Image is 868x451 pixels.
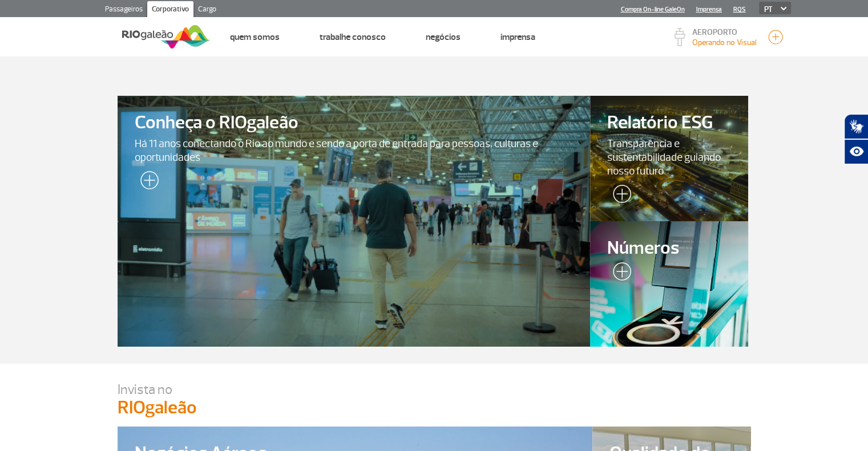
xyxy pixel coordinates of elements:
[607,262,631,285] img: leia-mais
[500,31,535,43] a: Imprensa
[118,381,751,398] p: Invista no
[135,171,159,194] img: leia-mais
[696,6,722,13] a: Imprensa
[692,29,757,36] p: AEROPORTO
[607,238,730,258] span: Números
[733,6,746,13] a: RQS
[607,113,730,133] span: Relatório ESG
[607,137,730,178] span: Transparência e sustentabilidade guiando nosso futuro
[230,31,280,43] a: Quem Somos
[426,31,461,43] a: Negócios
[607,185,631,208] img: leia-mais
[100,1,147,19] a: Passageiros
[118,96,591,347] a: Conheça o RIOgaleãoHá 11 anos conectando o Rio ao mundo e sendo a porta de entrada para pessoas, ...
[590,96,748,221] a: Relatório ESGTransparência e sustentabilidade guiando nosso futuro
[844,114,868,139] button: Abrir tradutor de língua de sinais.
[135,137,574,164] span: Há 11 anos conectando o Rio ao mundo e sendo a porta de entrada para pessoas, culturas e oportuni...
[320,31,386,43] a: Trabalhe Conosco
[844,139,868,164] button: Abrir recursos assistivos.
[844,114,868,164] div: Plugin de acessibilidade da Hand Talk.
[621,6,685,13] a: Compra On-line GaleOn
[590,221,748,347] a: Números
[147,1,193,19] a: Corporativo
[193,1,221,19] a: Cargo
[692,36,757,48] p: Visibilidade de 10000m
[135,113,574,133] span: Conheça o RIOgaleão
[118,398,751,417] p: RIOgaleão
